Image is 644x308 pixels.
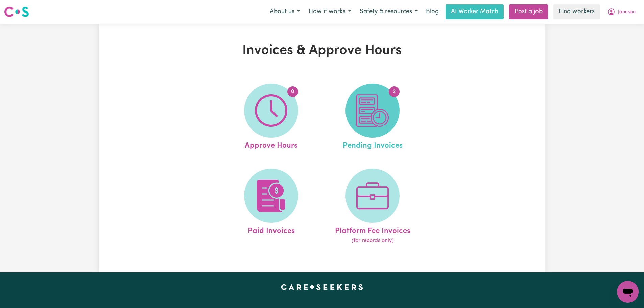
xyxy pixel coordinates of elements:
[281,284,363,290] a: Careseekers home page
[265,5,304,19] button: About us
[245,138,297,152] span: Approve Hours
[422,4,443,19] a: Blog
[352,237,394,245] span: (for records only)
[335,223,410,237] span: Platform Fee Invoices
[603,5,640,19] button: My Account
[222,84,320,152] a: Approve Hours
[617,281,639,303] iframe: Button to launch messaging window
[4,4,29,20] a: Careseekers logo
[389,86,400,97] span: 2
[343,138,403,152] span: Pending Invoices
[222,169,320,245] a: Paid Invoices
[324,84,421,152] a: Pending Invoices
[509,4,548,19] a: Post a job
[553,4,600,19] a: Find workers
[4,6,29,18] img: Careseekers logo
[304,5,355,19] button: How it works
[248,223,295,237] span: Paid Invoices
[287,86,298,97] span: 0
[355,5,422,19] button: Safety & resources
[324,169,421,245] a: Platform Fee Invoices(for records only)
[177,43,467,59] h1: Invoices & Approve Hours
[618,8,636,16] span: Janusan
[446,4,504,19] a: AI Worker Match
